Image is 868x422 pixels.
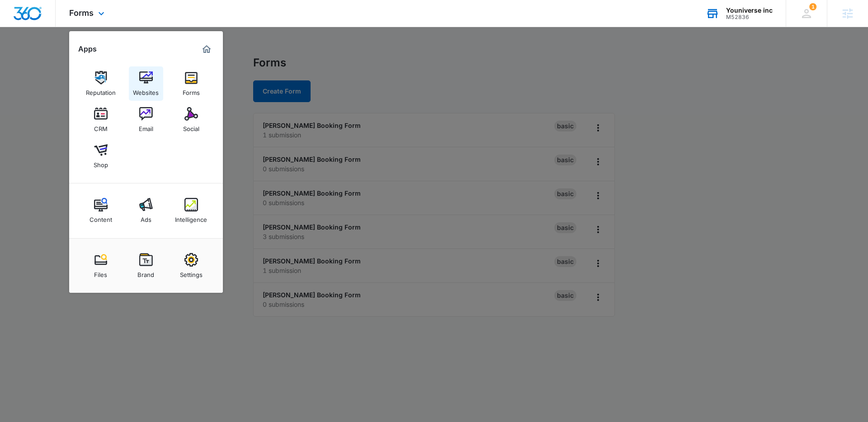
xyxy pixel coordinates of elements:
[84,193,118,228] a: Content
[94,157,108,169] div: Shop
[69,8,94,18] span: Forms
[174,103,208,137] a: Social
[84,103,118,137] a: CRM
[129,193,163,228] a: Ads
[129,66,163,101] a: Websites
[94,121,108,132] div: CRM
[84,139,118,173] a: Shop
[133,84,159,96] div: Websites
[183,84,200,96] div: Forms
[180,267,203,278] div: Settings
[199,42,214,56] a: Marketing 360® Dashboard
[175,211,207,223] div: Intelligence
[809,3,816,10] span: 1
[94,267,107,278] div: Files
[174,249,208,283] a: Settings
[137,267,154,278] div: Brand
[129,249,163,283] a: Brand
[84,249,118,283] a: Files
[78,45,97,53] h2: Apps
[174,66,208,101] a: Forms
[90,211,112,223] div: Content
[84,66,118,101] a: Reputation
[86,84,116,96] div: Reputation
[183,121,199,132] div: Social
[726,7,773,14] div: account name
[726,14,773,20] div: account id
[139,121,153,132] div: Email
[174,193,208,228] a: Intelligence
[141,211,151,223] div: Ads
[129,103,163,137] a: Email
[809,3,816,10] div: notifications count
